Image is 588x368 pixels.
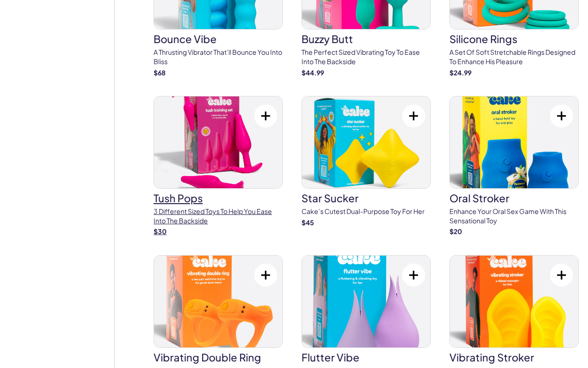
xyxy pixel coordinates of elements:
[449,34,579,44] h3: silicone rings
[154,68,166,77] strong: $ 68
[154,48,283,66] p: A thrusting vibrator that’ll bounce you into bliss
[301,68,324,77] strong: $ 44.99
[450,96,578,188] img: oral stroker
[154,352,283,362] h3: vibrating double ring
[449,48,579,66] p: A set of soft stretchable rings designed to enhance his pleasure
[301,193,431,203] h3: star sucker
[154,256,282,347] img: vibrating double ring
[449,207,579,225] p: Enhance your oral sex game with this sensational toy
[449,352,579,362] h3: vibrating stroker
[154,227,167,236] strong: $ 30
[154,34,283,44] h3: bounce vibe
[301,34,431,44] h3: buzzy butt
[154,96,283,236] a: tush popstush pops3 different sized toys to help you ease into the backside$30
[450,256,578,347] img: vibrating stroker
[449,68,471,77] strong: $ 24.99
[301,48,431,66] p: The perfect sized vibrating toy to ease into the backside
[154,207,283,225] p: 3 different sized toys to help you ease into the backside
[154,193,283,203] h3: tush pops
[301,218,314,227] strong: $ 45
[449,193,579,203] h3: oral stroker
[302,256,430,347] img: flutter vibe
[301,96,431,227] a: star suckerstar suckerCake’s cutest dual-purpose toy for her$45
[449,96,579,236] a: oral strokeroral strokerEnhance your oral sex game with this sensational toy$20
[154,96,282,188] img: tush pops
[449,227,462,236] strong: $ 20
[301,207,431,216] p: Cake’s cutest dual-purpose toy for her
[302,96,430,188] img: star sucker
[301,352,431,362] h3: flutter vibe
